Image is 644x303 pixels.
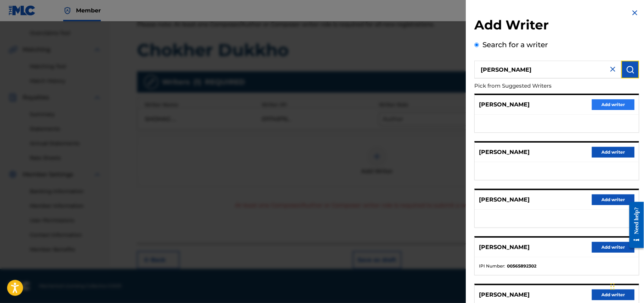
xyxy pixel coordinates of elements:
[479,263,505,269] span: IPI Number :
[608,269,644,303] iframe: Chat Widget
[592,242,634,253] button: Add writer
[479,195,530,204] p: [PERSON_NAME]
[479,100,530,109] p: [PERSON_NAME]
[626,65,634,74] img: Search Works
[592,194,634,205] button: Add writer
[592,290,634,300] button: Add writer
[76,6,101,15] span: Member
[592,147,634,158] button: Add writer
[507,263,536,269] strong: 00565892302
[479,148,530,156] p: [PERSON_NAME]
[592,99,634,110] button: Add writer
[474,61,621,78] input: Search writer's name or IPI Number
[474,17,639,35] h2: Add Writer
[9,5,36,16] img: MLC Logo
[482,40,548,49] label: Search for a writer
[479,291,530,299] p: [PERSON_NAME]
[63,6,72,15] img: Top Rightsholder
[479,243,530,252] p: [PERSON_NAME]
[624,197,644,254] iframe: Resource Center
[474,78,599,94] p: Pick from Suggested Writers
[611,276,615,297] div: Drag
[608,65,617,73] img: close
